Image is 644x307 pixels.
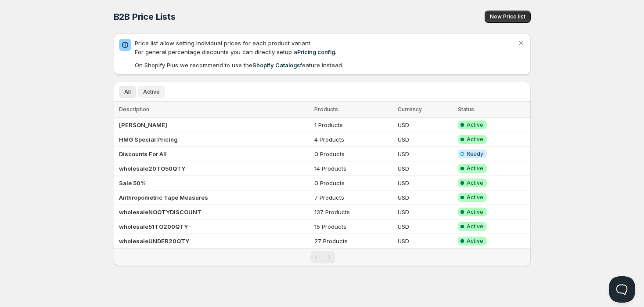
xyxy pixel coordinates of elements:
span: Description [119,106,149,113]
b: Sale 50% [119,179,146,186]
b: wholesale20TO50QTY [119,165,185,172]
b: Anthropometric Tape Measures [119,194,208,201]
td: 4 Products [312,132,395,147]
p: Price list allow setting individual prices for each product variant. For general percentage disco... [135,39,517,56]
td: 0 Products [312,147,395,161]
b: HMG Special Pricing [119,136,178,143]
td: USD [395,234,455,249]
td: 27 Products [312,234,395,249]
span: Active [467,223,483,230]
td: 0 Products [312,176,395,190]
td: USD [395,147,455,161]
td: USD [395,205,455,219]
td: USD [395,118,455,132]
td: USD [395,176,455,190]
span: Active [467,194,483,201]
button: New Price list [485,11,531,23]
td: USD [395,132,455,147]
span: B2B Price Lists [114,11,176,22]
span: Active [143,88,160,95]
b: [PERSON_NAME] [119,121,167,128]
td: 7 Products [312,190,395,205]
span: Active [467,179,483,186]
p: On Shopify Plus we recommend to use the feature instead. [135,61,517,69]
b: wholesale51TO200QTY [119,223,188,230]
b: wholesaleUNDER20QTY [119,238,189,245]
span: Active [467,165,483,172]
iframe: Help Scout Beacon - Open [609,276,635,303]
span: Active [467,136,483,143]
td: USD [395,219,455,234]
td: 137 Products [312,205,395,219]
span: Active [467,238,483,245]
td: 15 Products [312,219,395,234]
a: Pricing config [297,48,335,55]
td: 1 Products [312,118,395,132]
span: All [124,88,131,95]
span: Currency [398,106,422,113]
span: Active [467,121,483,128]
b: wholesaleNOQTYDISCOUNT [119,208,201,216]
span: New Price list [490,13,525,20]
a: Shopify Catalogs [252,62,300,69]
span: Ready [467,150,483,157]
span: Status [458,106,474,113]
span: Products [314,106,338,113]
span: Active [467,208,483,216]
td: 14 Products [312,161,395,176]
button: Dismiss notification [515,37,527,49]
td: USD [395,190,455,205]
b: Discounts For All [119,150,167,157]
nav: Pagination [114,248,531,266]
td: USD [395,161,455,176]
